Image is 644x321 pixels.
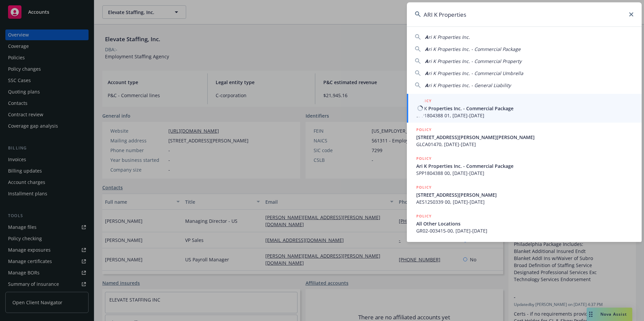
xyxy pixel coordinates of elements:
[416,227,634,234] span: GR02-003415-00, [DATE]-[DATE]
[428,82,511,88] span: ri K Properties Inc. - General Liability
[416,191,634,198] span: [STREET_ADDRESS][PERSON_NAME]
[428,70,523,76] span: ri K Properties Inc. - Commercial Umbrella
[425,34,428,40] span: A
[416,220,634,227] span: All Other Locations
[407,209,642,238] a: POLICYAll Other LocationsGR02-003415-00, [DATE]-[DATE]
[416,141,634,148] span: GLCA01470, [DATE]-[DATE]
[416,112,634,119] span: SPP1804388 01, [DATE]-[DATE]
[428,34,470,40] span: ri K Properties Inc.
[407,94,642,123] a: POLICYAri K Properties Inc. - Commercial PackageSPP1804388 01, [DATE]-[DATE]
[407,123,642,151] a: POLICY[STREET_ADDRESS][PERSON_NAME][PERSON_NAME]GLCA01470, [DATE]-[DATE]
[416,98,432,104] h5: POLICY
[425,70,428,76] span: A
[416,105,634,112] span: Ari K Properties Inc. - Commercial Package
[416,170,634,177] span: SPP1804388 00, [DATE]-[DATE]
[416,155,432,162] h5: POLICY
[416,134,634,141] span: [STREET_ADDRESS][PERSON_NAME][PERSON_NAME]
[425,58,428,64] span: A
[425,46,428,52] span: A
[416,184,432,191] h5: POLICY
[407,180,642,209] a: POLICY[STREET_ADDRESS][PERSON_NAME]AES1250339 00, [DATE]-[DATE]
[428,46,521,52] span: ri K Properties Inc. - Commercial Package
[407,151,642,180] a: POLICYAri K Properties Inc. - Commercial PackageSPP1804388 00, [DATE]-[DATE]
[416,126,432,133] h5: POLICY
[416,163,634,170] span: Ari K Properties Inc. - Commercial Package
[416,213,432,219] h5: POLICY
[407,2,642,26] input: Search...
[416,198,634,205] span: AES1250339 00, [DATE]-[DATE]
[428,58,522,64] span: ri K Properties Inc. - Commercial Property
[425,82,428,88] span: A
